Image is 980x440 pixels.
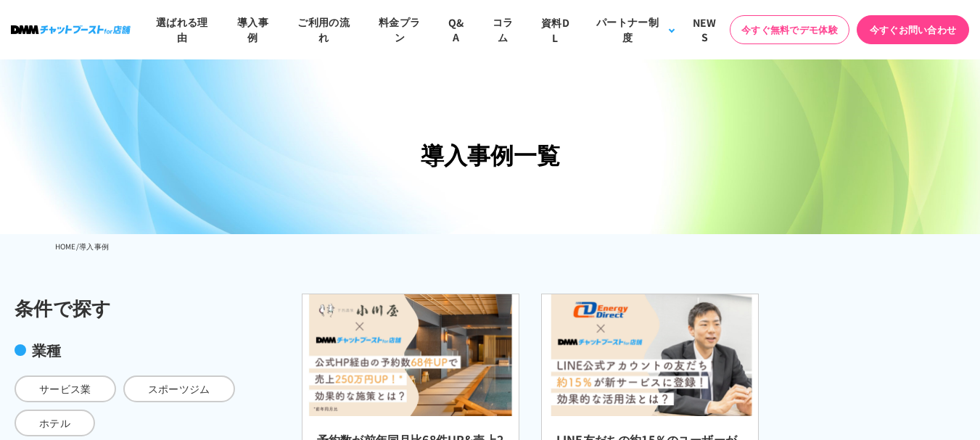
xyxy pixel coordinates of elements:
div: パートナー制度 [593,14,662,45]
a: 今すぐお問い合わせ [857,15,969,44]
span: スポーツジム [123,375,235,402]
span: サービス業 [15,375,116,402]
h1: 導入事例一覧 [55,137,926,173]
li: 導入事例 [79,238,109,255]
img: ロゴ [11,25,131,33]
a: HOME [55,241,76,252]
div: 条件で探す [15,294,247,322]
a: 今すぐ無料でデモ体験 [730,15,849,44]
div: 業種 [15,339,247,361]
span: ホテル [15,410,95,436]
li: / [76,238,79,255]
